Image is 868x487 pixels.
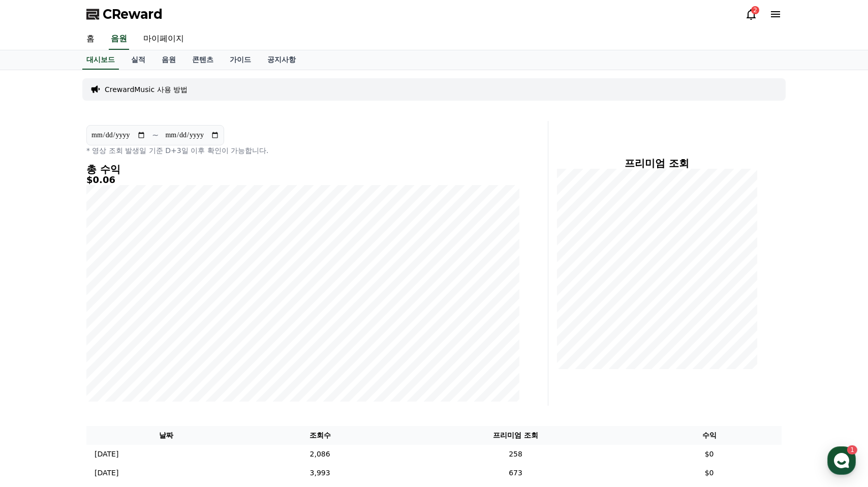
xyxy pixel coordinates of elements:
a: 가이드 [222,50,259,70]
a: 홈 [78,28,103,50]
span: 1 [103,322,107,330]
a: CReward [86,6,163,22]
h4: 총 수익 [86,164,519,175]
td: 258 [394,445,637,464]
span: CReward [103,6,163,22]
td: 673 [394,464,637,482]
a: 1대화 [67,322,131,348]
span: 대화 [93,338,105,346]
a: CrewardMusic 사용 방법 [105,84,188,95]
div: 2 [751,6,759,14]
th: 프리미엄 조회 [394,426,637,445]
h5: $0.06 [86,175,519,185]
a: 음원 [109,28,129,50]
td: 3,993 [245,464,394,482]
a: 음원 [153,50,184,70]
a: 홈 [3,322,67,348]
h4: 프리미엄 조회 [556,158,757,169]
a: 콘텐츠 [184,50,222,70]
td: $0 [637,464,782,482]
p: * 영상 조회 발생일 기준 D+3일 이후 확인이 가능합니다. [86,145,519,156]
a: 2 [745,8,757,20]
a: 대시보드 [82,50,119,70]
p: ~ [152,129,159,141]
p: [DATE] [95,468,118,478]
th: 날짜 [86,426,245,445]
span: 홈 [32,338,38,346]
td: 2,086 [245,445,394,464]
a: 공지사항 [259,50,304,70]
a: 마이페이지 [135,28,192,50]
a: 설정 [131,322,195,348]
p: [DATE] [95,449,118,460]
td: $0 [637,445,782,464]
span: 설정 [157,338,169,346]
a: 실적 [123,50,153,70]
th: 조회수 [245,426,394,445]
th: 수익 [637,426,782,445]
